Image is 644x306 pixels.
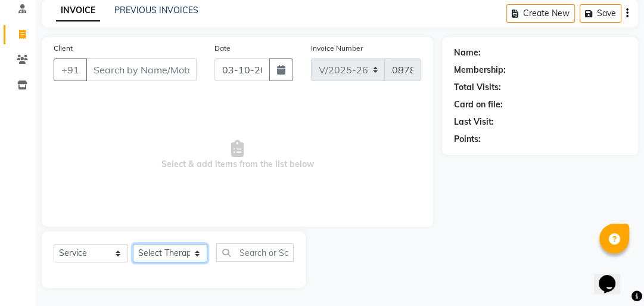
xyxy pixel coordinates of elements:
[454,133,481,146] div: Points:
[454,116,494,128] div: Last Visit:
[594,258,632,294] iframe: chat widget
[454,47,481,59] div: Name:
[54,95,421,215] span: Select & add items from the list below
[214,43,231,54] label: Date
[216,243,294,262] input: Search or Scan
[454,64,506,76] div: Membership:
[54,43,73,54] label: Client
[54,58,87,81] button: +91
[311,43,363,54] label: Invoice Number
[454,81,501,94] div: Total Visits:
[114,5,198,16] a: PREVIOUS INVOICES
[580,4,621,23] button: Save
[86,58,197,81] input: Search by Name/Mobile/Email/Code
[454,98,503,111] div: Card on file:
[506,4,575,23] button: Create New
